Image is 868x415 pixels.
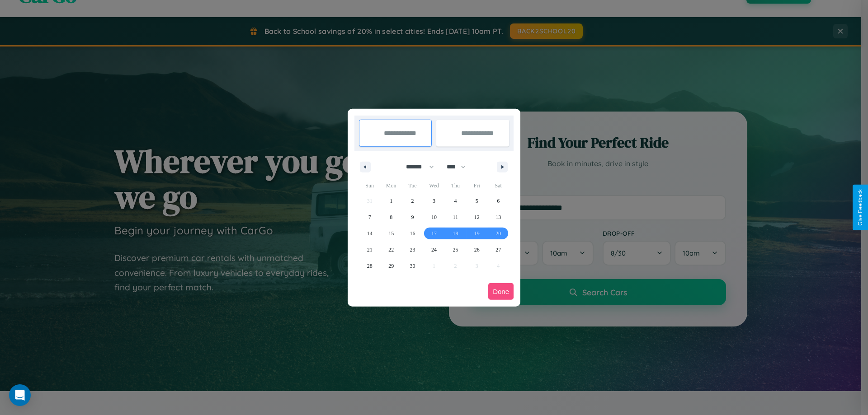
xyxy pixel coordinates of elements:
[402,209,423,225] button: 9
[359,225,380,242] button: 14
[423,209,444,225] button: 10
[359,209,380,225] button: 7
[367,258,373,274] span: 28
[388,242,394,258] span: 22
[410,225,415,242] span: 16
[445,209,466,225] button: 11
[466,225,487,242] button: 19
[488,178,509,193] span: Sat
[474,242,480,258] span: 26
[495,242,501,258] span: 27
[402,193,423,209] button: 2
[380,258,401,274] button: 29
[411,209,414,225] span: 9
[410,242,415,258] span: 23
[402,178,423,193] span: Tue
[488,242,509,258] button: 27
[368,209,371,225] span: 7
[390,209,392,225] span: 8
[402,242,423,258] button: 23
[445,178,466,193] span: Thu
[488,283,514,300] button: Done
[495,209,501,225] span: 13
[380,178,401,193] span: Mon
[466,209,487,225] button: 12
[423,193,444,209] button: 3
[431,242,437,258] span: 24
[445,242,466,258] button: 25
[476,193,478,209] span: 5
[359,178,380,193] span: Sun
[453,225,458,242] span: 18
[402,258,423,274] button: 30
[359,258,380,274] button: 28
[431,225,437,242] span: 17
[388,258,394,274] span: 29
[454,193,457,209] span: 4
[431,209,437,225] span: 10
[380,242,401,258] button: 22
[497,193,500,209] span: 6
[495,225,501,242] span: 20
[423,225,444,242] button: 17
[466,193,487,209] button: 5
[488,193,509,209] button: 6
[380,193,401,209] button: 1
[453,242,458,258] span: 25
[359,242,380,258] button: 21
[380,209,401,225] button: 8
[402,225,423,242] button: 16
[367,242,373,258] span: 21
[488,225,509,242] button: 20
[390,193,392,209] span: 1
[388,225,394,242] span: 15
[445,193,466,209] button: 4
[474,225,480,242] span: 19
[423,242,444,258] button: 24
[453,209,458,225] span: 11
[433,193,435,209] span: 3
[411,193,414,209] span: 2
[488,209,509,225] button: 13
[380,225,401,242] button: 15
[445,225,466,242] button: 18
[466,242,487,258] button: 26
[9,384,31,406] div: Open Intercom Messenger
[423,178,444,193] span: Wed
[367,225,373,242] span: 14
[410,258,415,274] span: 30
[466,178,487,193] span: Fri
[857,189,863,226] div: Give Feedback
[474,209,480,225] span: 12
